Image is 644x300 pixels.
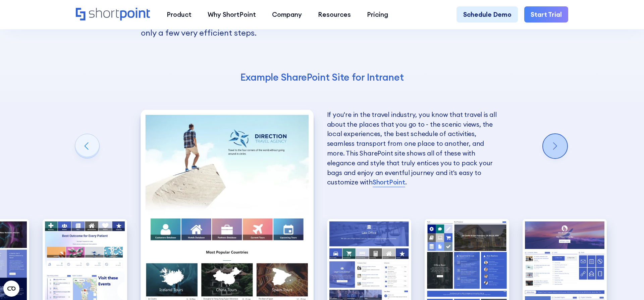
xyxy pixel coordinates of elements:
a: Start Trial [524,6,568,23]
div: Product [167,10,192,19]
a: Pricing [359,6,396,23]
a: Resources [310,6,359,23]
a: Product [159,6,200,23]
h4: Example SharePoint Site for Intranet [141,71,503,83]
a: Company [264,6,310,23]
div: Company [272,10,302,19]
p: If you're in the travel industry, you know that travel is all about the places that you go to - t... [327,110,500,187]
a: Why ShortPoint [200,6,264,23]
div: Pricing [367,10,388,19]
a: Schedule Demo [457,6,518,23]
a: Home [76,8,151,22]
iframe: Chat Widget [523,222,644,300]
div: Next slide [543,134,567,158]
div: Why ShortPoint [208,10,256,19]
button: Open CMP widget [3,281,19,297]
div: Resources [318,10,351,19]
div: Previous slide [75,134,99,158]
a: ShortPoint [373,177,405,187]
